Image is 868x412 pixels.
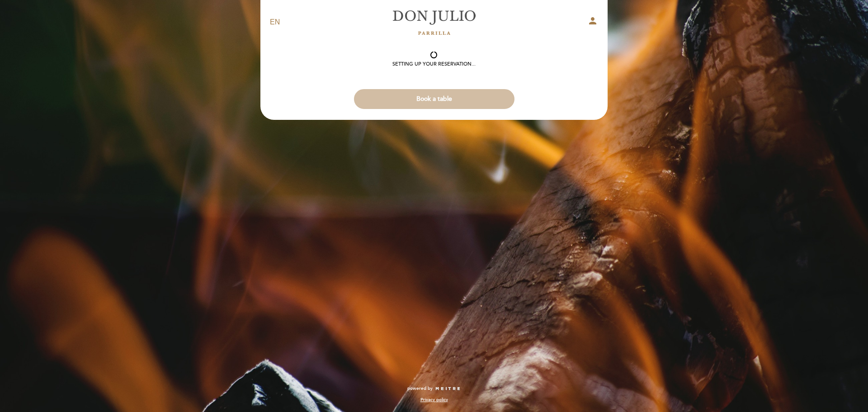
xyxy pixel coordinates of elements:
[392,61,476,68] div: Setting up your reservation...
[420,397,448,403] a: Privacy policy
[587,15,598,29] button: person
[407,385,461,392] a: powered by
[407,385,433,392] span: powered by
[587,15,598,26] i: person
[354,89,514,109] button: Book a table
[377,10,491,35] a: [PERSON_NAME]
[435,387,461,391] img: MEITRE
